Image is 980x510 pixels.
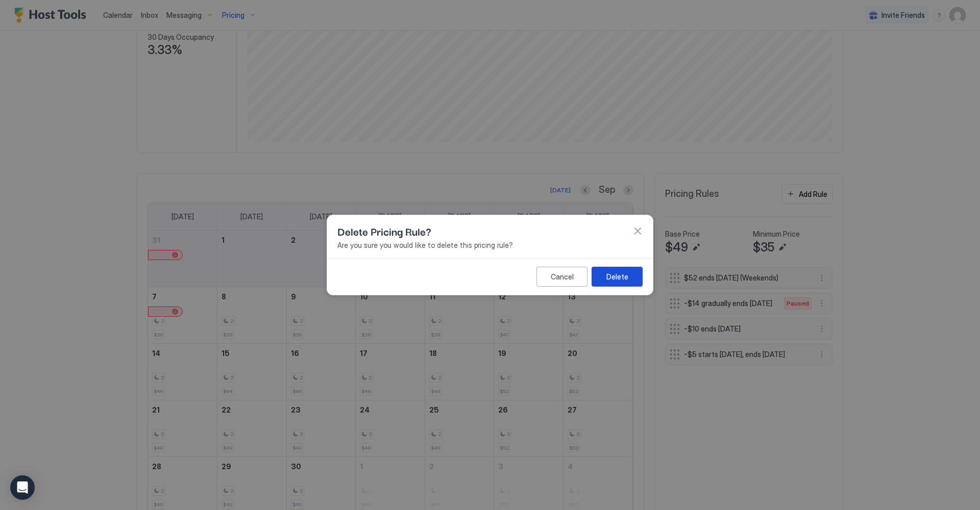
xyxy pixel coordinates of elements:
span: Delete Pricing Rule? [337,223,431,239]
span: Are you sure you would like to delete this pricing rule? [337,241,643,250]
div: Cancel [551,271,574,282]
div: Open Intercom Messenger [10,475,35,500]
button: Delete [592,267,643,287]
div: Delete [606,271,628,282]
button: Cancel [536,267,587,287]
